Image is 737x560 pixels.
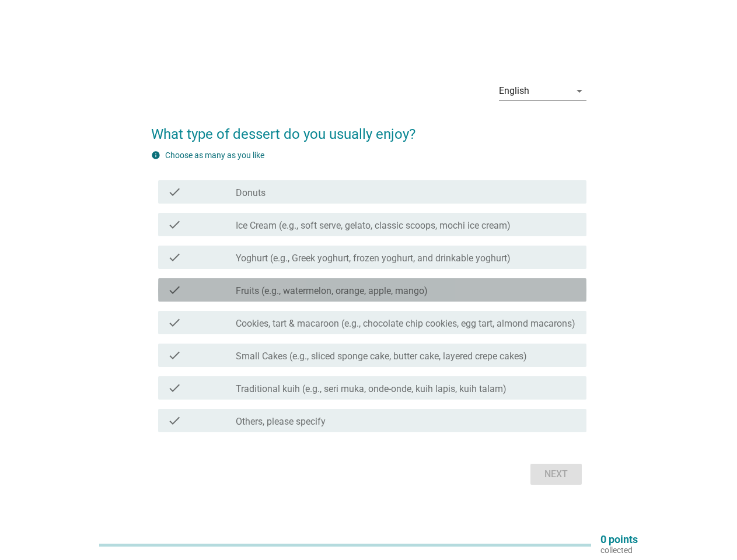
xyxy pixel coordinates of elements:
[167,250,181,264] i: check
[236,187,266,199] label: Donuts
[167,414,181,428] i: check
[151,112,586,145] h2: What type of dessert do you usually enjoy?
[572,84,586,98] i: arrow_drop_down
[236,383,507,395] label: Traditional kuih (e.g., seri muka, onde-onde, kuih lapis, kuih talam)
[600,545,638,555] p: collected
[165,150,264,160] label: Choose as many as you like
[236,220,511,232] label: Ice Cream (e.g., soft serve, gelato, classic scoops, mochi ice cream)
[236,318,575,330] label: Cookies, tart & macaroon (e.g., chocolate chip cookies, egg tart, almond macarons)
[236,253,511,264] label: Yoghurt (e.g., Greek yoghurt, frozen yoghurt, and drinkable yoghurt)
[167,185,181,199] i: check
[167,218,181,232] i: check
[167,381,181,395] i: check
[236,285,428,297] label: Fruits (e.g., watermelon, orange, apple, mango)
[167,348,181,362] i: check
[151,150,160,160] i: info
[236,416,326,428] label: Others, please specify
[600,534,638,545] p: 0 points
[167,283,181,297] i: check
[499,86,529,96] div: English
[167,316,181,330] i: check
[236,351,527,362] label: Small Cakes (e.g., sliced sponge cake, butter cake, layered crepe cakes)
